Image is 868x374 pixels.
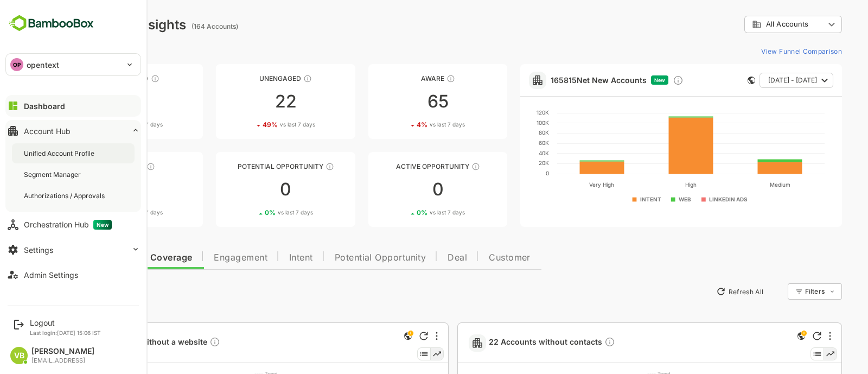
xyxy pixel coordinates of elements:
[10,347,28,364] div: VB
[775,332,783,340] div: Refresh
[551,181,576,188] text: Very High
[5,95,141,117] button: Dashboard
[767,287,787,295] div: Filters
[499,109,511,116] text: 120K
[722,73,795,88] button: [DATE] - [DATE]
[730,73,779,87] span: [DATE] - [DATE]
[251,253,275,262] span: Intent
[330,162,469,170] div: Active Opportunity
[6,54,141,75] div: OPopentext
[451,337,582,349] a: 22 Accounts without contactsDescription not present
[90,121,125,129] span: vs last 7 days
[265,74,274,83] div: These accounts have not shown enough engagement and need nurturing
[379,121,427,129] div: 4 %
[501,129,511,136] text: 80K
[513,75,609,85] a: 165815Net New Accounts
[710,77,717,84] div: This card does not support filter and segments
[58,337,182,349] span: 0 Accounts without a website
[5,264,141,286] button: Admin Settings
[178,181,317,198] div: 0
[673,283,730,300] button: Refresh All
[363,329,376,344] div: This is a global insight. Segment selection is not applicable for this view
[381,332,390,340] div: Refresh
[154,22,203,30] ag: (164 Accounts)
[24,191,107,200] div: Authorizations / Approvals
[766,282,804,301] div: Filters
[728,20,770,28] span: All Accounts
[330,64,469,139] a: AwareThese accounts have just entered the buying cycle and need further nurturing654%vs last 7 days
[706,14,804,35] div: All Accounts
[5,214,141,236] button: Orchestration HubNew
[26,181,165,198] div: 64
[451,337,577,349] span: 22 Accounts without contacts
[24,149,97,158] div: Unified Account Profile
[30,318,101,327] div: Logout
[178,152,317,227] a: Potential OpportunityThese accounts are MQAs and can be passed on to Inside Sales00%vs last 7 days
[26,282,105,301] a: New Insights
[227,208,275,217] div: 0 %
[108,162,117,171] div: These accounts are warm, further nurturing would qualify them to MQAs
[566,337,577,349] div: Description not present
[714,20,787,29] div: All Accounts
[26,64,165,139] a: UnreachedThese accounts have not been engaged with for a defined time period1335%vs last 7 days
[73,121,125,129] div: 35 %
[409,74,417,83] div: These accounts have just entered the buying cycle and need further nurturing
[31,357,94,364] div: [EMAIL_ADDRESS]
[24,245,53,255] div: Settings
[433,162,442,171] div: These accounts have open opportunities which might be at any of the Sales Stages
[178,74,317,83] div: Unengaged
[297,253,388,262] span: Potential Opportunity
[635,75,646,86] div: Discover new ICP-fit accounts showing engagement — via intent surges, anonymous website visits, L...
[732,181,752,188] text: Medium
[176,253,229,262] span: Engagement
[410,253,429,262] span: Deal
[451,253,493,262] span: Customer
[26,17,148,33] div: Dashboard Insights
[90,208,125,217] span: vs last 7 days
[647,181,659,188] text: High
[398,332,400,340] div: More
[31,347,94,356] div: [PERSON_NAME]
[508,170,511,176] text: 0
[113,74,122,83] div: These accounts have not been engaged with for a defined time period
[30,329,101,336] p: Last login: [DATE] 15:06 IST
[392,121,427,129] span: vs last 7 days
[24,270,78,280] div: Admin Settings
[501,160,511,166] text: 20K
[330,74,469,83] div: Aware
[242,121,277,129] span: vs last 7 days
[26,93,165,110] div: 13
[288,162,296,171] div: These accounts are MQAs and can be passed on to Inside Sales
[499,119,511,126] text: 100K
[27,59,59,71] p: opentext
[330,152,469,227] a: Active OpportunityThese accounts have open opportunities which might be at any of the Sales Stage...
[330,181,469,198] div: 0
[26,152,165,227] a: EngagedThese accounts are warm, further nurturing would qualify them to MQAs6494%vs last 7 days
[58,337,187,349] a: 0 Accounts without a websiteDescription not present
[24,126,71,136] div: Account Hub
[616,77,627,83] span: New
[24,170,83,179] div: Segment Manager
[501,140,511,146] text: 60K
[24,220,112,230] div: Orchestration Hub
[330,93,469,110] div: 65
[240,208,275,217] span: vs last 7 days
[26,162,165,170] div: Engaged
[719,42,804,60] button: View Funnel Comparison
[178,64,317,139] a: UnengagedThese accounts have not shown enough engagement and need nurturing2249%vs last 7 days
[5,120,141,142] button: Account Hub
[24,102,65,111] div: Dashboard
[392,208,427,217] span: vs last 7 days
[5,13,97,34] img: BambooboxFullLogoMark.5f36c76dfaba33ec1ec1367b70bb1252.svg
[171,337,182,349] div: Description not present
[10,58,23,71] div: OP
[26,74,165,83] div: Unreached
[791,332,793,340] div: More
[178,93,317,110] div: 22
[93,220,112,230] span: New
[379,208,427,217] div: 0 %
[178,162,317,170] div: Potential Opportunity
[5,239,141,261] button: Settings
[501,150,511,156] text: 40K
[72,208,125,217] div: 94 %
